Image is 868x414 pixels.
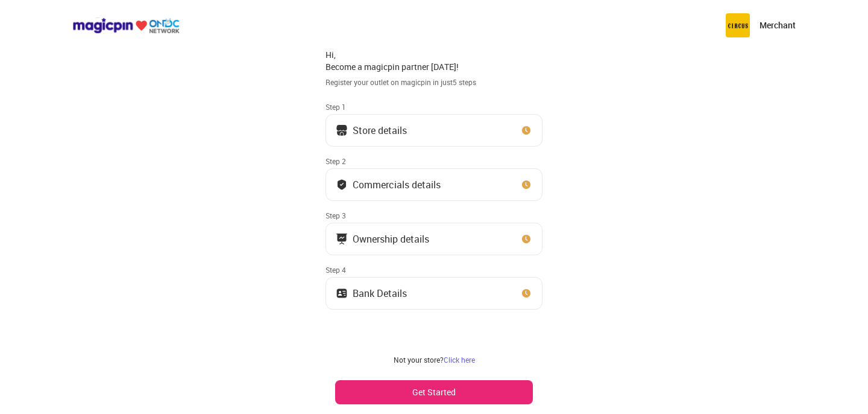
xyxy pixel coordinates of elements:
[325,277,542,310] button: Bank Details
[325,156,542,166] div: Step 2
[325,168,542,201] button: Commercials details
[325,114,542,147] button: Store details
[444,355,475,365] a: Click here
[325,223,542,255] button: Ownership details
[325,77,542,88] div: Register your outlet on magicpin in just 5 steps
[520,179,532,191] img: clock_icon_new.67dbf243.svg
[325,265,542,275] div: Step 4
[325,211,542,220] div: Step 3
[325,102,542,112] div: Step 1
[336,179,348,191] img: bank_details_tick.fdc3558c.svg
[520,233,532,245] img: clock_icon_new.67dbf243.svg
[335,380,533,404] button: Get Started
[520,124,532,136] img: clock_icon_new.67dbf243.svg
[353,182,441,188] div: Commercials details
[759,19,796,31] p: Merchant
[520,287,532,299] img: clock_icon_new.67dbf243.svg
[325,49,542,72] div: Hi, Become a magicpin partner [DATE]!
[336,124,348,136] img: storeIcon.9b1f7264.svg
[336,233,348,245] img: commercials_icon.983f7837.svg
[353,127,407,133] div: Store details
[336,287,348,299] img: ownership_icon.37569ceb.svg
[353,290,407,296] div: Bank Details
[726,13,750,37] img: circus.b677b59b.png
[72,18,180,34] img: ondc-logo-new-small.8a59708e.svg
[353,236,429,242] div: Ownership details
[394,355,444,365] span: Not your store?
